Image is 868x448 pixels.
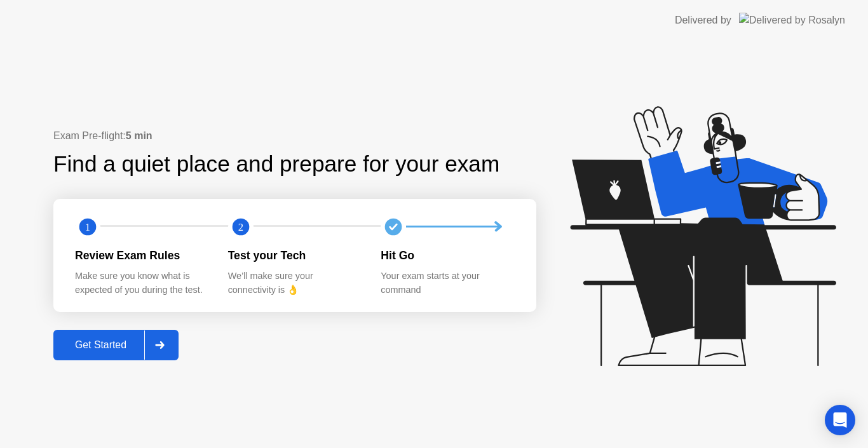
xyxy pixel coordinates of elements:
[57,339,144,351] div: Get Started
[675,13,731,28] div: Delivered by
[825,405,855,435] div: Open Intercom Messenger
[381,269,513,297] div: Your exam starts at your command
[228,269,361,297] div: We’ll make sure your connectivity is 👌
[238,221,243,233] text: 2
[75,247,208,264] div: Review Exam Rules
[739,13,845,27] img: Delivered by Rosalyn
[381,247,513,264] div: Hit Go
[53,330,179,360] button: Get Started
[228,247,361,264] div: Test your Tech
[85,221,90,233] text: 1
[126,130,153,141] b: 5 min
[53,128,536,144] div: Exam Pre-flight:
[75,269,208,297] div: Make sure you know what is expected of you during the test.
[53,147,501,181] div: Find a quiet place and prepare for your exam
